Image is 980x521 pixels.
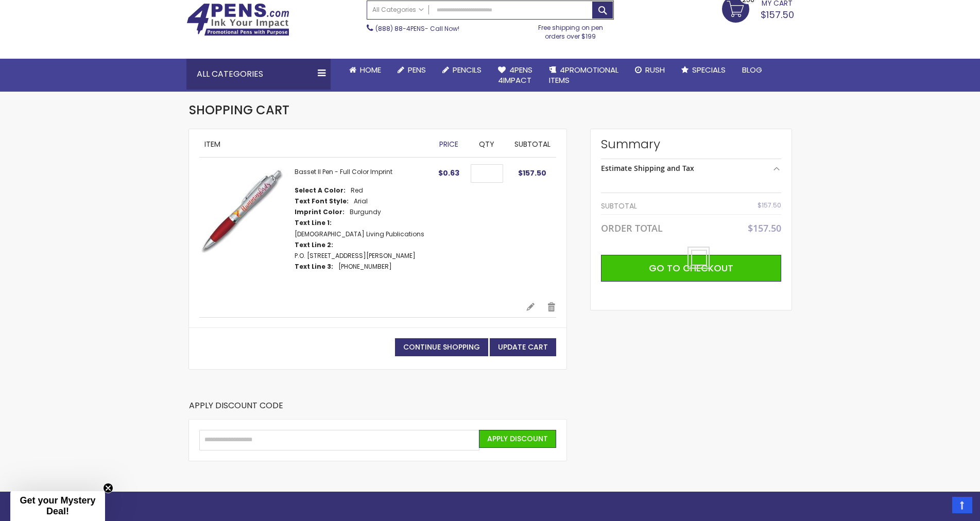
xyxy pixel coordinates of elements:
[341,59,389,81] a: Home
[295,197,349,205] dt: Text Font Style
[498,64,532,85] span: 4Pens 4impact
[490,59,541,92] a: 4Pens4impact
[295,263,333,271] dt: Text Line 3
[487,433,548,444] span: Apply Discount
[514,139,551,149] span: Subtotal
[518,168,546,178] span: $157.50
[734,59,770,81] a: Blog
[295,219,332,227] dt: Text Line 1
[360,64,381,75] span: Home
[645,64,665,75] span: Rush
[338,263,392,271] dd: [PHONE_NUMBER]
[295,167,392,176] a: Basset II Pen - Full Color Imprint
[295,241,333,249] dt: Text Line 2
[498,342,548,352] span: Update Cart
[295,186,346,195] dt: Select A Color
[490,338,556,356] button: Update Cart
[199,168,284,253] img: Basset II Pen - Full Color Imprint-Red
[479,139,494,149] span: Qty
[692,64,726,75] span: Specials
[375,24,425,33] a: (888) 88-4PENS
[372,6,424,14] span: All Categories
[375,24,459,33] span: - Call Now!
[403,342,480,352] span: Continue Shopping
[103,483,113,493] button: Close teaser
[601,136,781,152] strong: Summary
[453,64,482,75] span: Pencils
[20,495,95,516] span: Get your Mystery Deal!
[295,230,424,238] dd: [DEMOGRAPHIC_DATA] Living Publications
[354,197,368,205] dd: Arial
[295,208,345,216] dt: Imprint Color
[186,3,289,36] img: 4Pens Custom Pens and Promotional Products
[673,59,734,81] a: Specials
[367,1,429,18] a: All Categories
[395,338,488,356] a: Continue Shopping
[350,208,381,216] dd: Burgundy
[527,20,614,40] div: Free shipping on pen orders over $199
[189,400,283,419] strong: Apply Discount Code
[761,8,794,21] span: $157.50
[434,59,490,81] a: Pencils
[204,139,220,149] span: Item
[408,64,426,75] span: Pens
[351,186,363,195] dd: Red
[10,491,105,521] div: Get your Mystery Deal!Close teaser
[439,139,458,149] span: Price
[189,101,289,118] span: Shopping Cart
[295,252,416,260] dd: P.O. [STREET_ADDRESS][PERSON_NAME]
[389,59,434,81] a: Pens
[199,168,295,292] a: Basset II Pen - Full Color Imprint-Red
[742,64,762,75] span: Blog
[627,59,673,81] a: Rush
[601,163,694,173] strong: Estimate Shipping and Tax
[186,59,331,90] div: All Categories
[438,168,459,178] span: $0.63
[549,64,618,85] span: 4PROMOTIONAL ITEMS
[541,59,627,92] a: 4PROMOTIONALITEMS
